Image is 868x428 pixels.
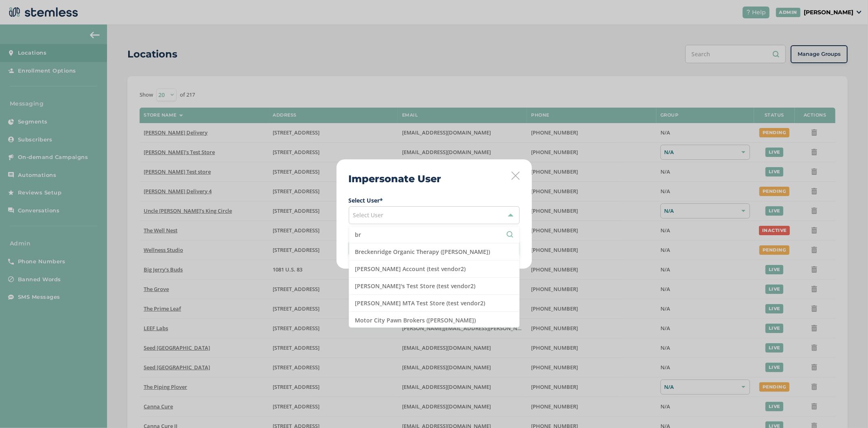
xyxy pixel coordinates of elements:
[355,230,513,239] input: Search
[353,211,384,219] span: Select User
[349,278,519,295] li: [PERSON_NAME]'s Test Store (test vendor2)
[349,295,519,312] li: [PERSON_NAME] MTA Test Store (test vendor2)
[349,312,519,329] li: Motor City Pawn Brokers ([PERSON_NAME])
[349,243,519,260] li: Breckenridge Organic Therapy ([PERSON_NAME])
[349,196,520,205] label: Select User
[349,260,519,278] li: [PERSON_NAME] Account (test vendor2)
[827,389,868,428] iframe: Chat Widget
[349,172,442,186] h2: Impersonate User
